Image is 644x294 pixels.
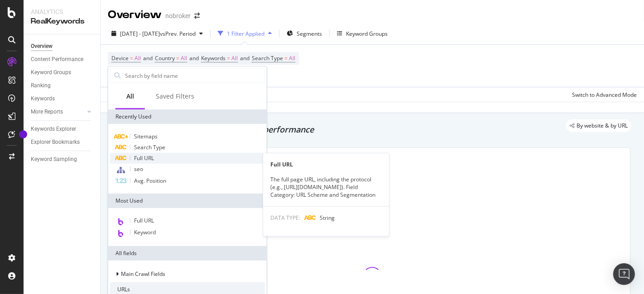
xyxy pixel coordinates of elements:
[240,54,250,62] span: and
[108,7,162,23] div: Overview
[31,124,76,134] div: Keywords Explorer
[31,94,94,104] a: Keywords
[189,54,199,62] span: and
[31,7,93,16] div: Analytics
[143,54,153,62] span: and
[134,177,166,185] span: Avg. Position
[134,228,156,236] span: Keyword
[31,107,63,117] div: More Reports
[289,52,295,65] span: All
[283,26,326,41] button: Segments
[31,55,94,64] a: Content Performance
[227,30,264,38] div: 1 Filter Applied
[572,91,637,99] div: Switch to Advanced Mode
[108,109,267,124] div: Recently Used
[31,81,51,90] div: Ranking
[165,11,191,20] div: nobroker
[227,54,230,62] span: =
[130,54,133,62] span: =
[31,138,94,147] a: Explorer Bookmarks
[31,94,55,104] div: Keywords
[31,81,94,90] a: Ranking
[263,175,389,199] div: The full page URL, including the protocol (e.g., [URL][DOMAIN_NAME]). Field Category: URL Scheme ...
[333,26,391,41] button: Keyword Groups
[31,55,83,64] div: Content Performance
[284,54,288,62] span: =
[201,54,226,62] span: Keywords
[124,69,264,82] input: Search by field name
[134,165,143,173] span: seo
[111,54,129,62] span: Device
[108,194,267,208] div: Most Used
[134,133,158,140] span: Sitemaps
[156,92,194,101] div: Saved Filters
[613,263,635,285] div: Open Intercom Messenger
[194,13,200,19] div: arrow-right-arrow-left
[160,30,196,38] span: vs Prev. Period
[126,92,134,101] div: All
[231,52,238,65] span: All
[134,154,154,162] span: Full URL
[176,54,179,62] span: =
[320,213,335,221] span: String
[297,30,322,38] span: Segments
[31,68,94,77] a: Keyword Groups
[120,30,160,38] span: [DATE] - [DATE]
[31,42,94,51] a: Overview
[31,155,94,164] a: Keyword Sampling
[566,119,631,132] div: legacy label
[31,68,71,77] div: Keyword Groups
[19,130,27,138] div: Tooltip anchor
[108,246,267,261] div: All fields
[134,217,154,224] span: Full URL
[263,161,389,168] div: Full URL
[31,42,53,51] div: Overview
[577,123,628,128] span: By website & by URL
[346,30,388,38] div: Keyword Groups
[31,16,93,27] div: RealKeywords
[108,26,207,41] button: [DATE] - [DATE]vsPrev. Period
[31,107,85,117] a: More Reports
[135,52,141,65] span: All
[31,138,80,147] div: Explorer Bookmarks
[181,52,187,65] span: All
[252,54,283,62] span: Search Type
[214,26,275,41] button: 1 Filter Applied
[31,155,77,164] div: Keyword Sampling
[134,143,165,151] span: Search Type
[155,54,175,62] span: Country
[31,124,94,134] a: Keywords Explorer
[568,87,637,102] button: Switch to Advanced Mode
[121,270,165,278] span: Main Crawl Fields
[270,213,300,221] span: DATA TYPE:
